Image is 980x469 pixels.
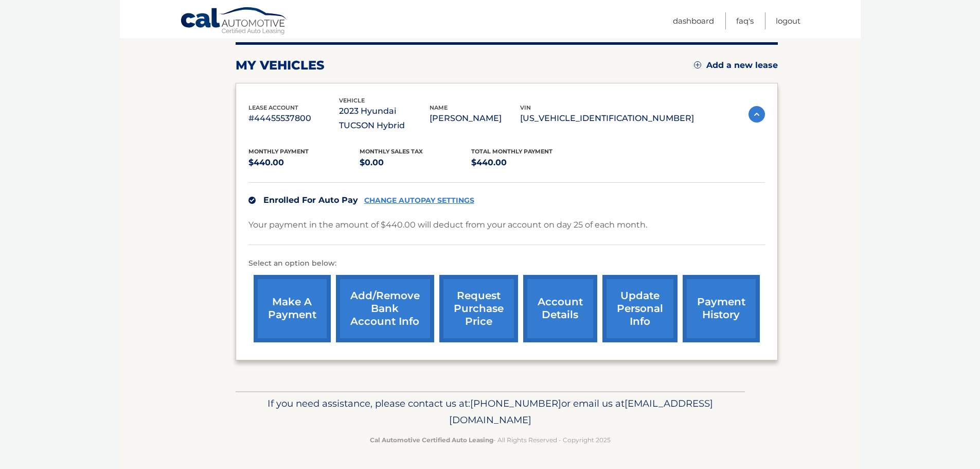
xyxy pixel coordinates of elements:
[430,111,520,126] p: [PERSON_NAME]
[360,148,423,155] span: Monthly sales Tax
[430,104,448,111] span: name
[694,61,701,68] img: add.svg
[339,97,365,104] span: vehicle
[776,12,800,29] a: Logout
[602,275,678,342] a: update personal info
[254,275,331,342] a: make a payment
[470,397,561,409] span: [PHONE_NUMBER]
[236,58,325,73] h2: my vehicles
[520,104,531,111] span: vin
[683,275,760,342] a: payment history
[370,436,493,444] strong: Cal Automotive Certified Auto Leasing
[694,60,778,71] a: Add a new lease
[263,195,358,205] span: Enrolled For Auto Pay
[336,275,434,342] a: Add/Remove bank account info
[364,196,474,205] a: CHANGE AUTOPAY SETTINGS
[520,111,694,126] p: [US_VEHICLE_IDENTIFICATION_NUMBER]
[736,12,754,29] a: FAQ's
[180,7,288,37] a: Cal Automotive
[248,111,339,126] p: #44455537800
[242,395,738,428] p: If you need assistance, please contact us at: or email us at
[248,104,298,111] span: lease account
[439,275,518,342] a: request purchase price
[248,155,360,170] p: $440.00
[673,12,714,29] a: Dashboard
[248,257,765,270] p: Select an option below:
[471,155,583,170] p: $440.00
[471,148,553,155] span: Total Monthly Payment
[360,155,471,170] p: $0.00
[248,197,256,204] img: check.svg
[749,106,765,123] img: accordion-active.svg
[523,275,597,342] a: account details
[248,218,647,232] p: Your payment in the amount of $440.00 will deduct from your account on day 25 of each month.
[339,104,430,133] p: 2023 Hyundai TUCSON Hybrid
[248,148,309,155] span: Monthly Payment
[242,435,738,445] p: - All Rights Reserved - Copyright 2025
